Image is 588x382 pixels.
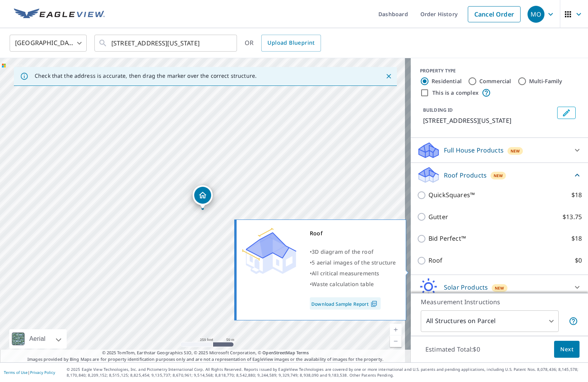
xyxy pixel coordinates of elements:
[312,280,374,288] span: Waste calculation table
[421,310,559,332] div: All Structures on Parcel
[428,190,475,200] p: QuickSquares™
[310,228,396,239] div: Roof
[4,370,55,375] p: |
[312,259,396,266] span: 5 aerial images of the structure
[261,35,321,52] a: Upload Blueprint
[390,335,402,347] a: Current Level 17, Zoom Out
[369,300,379,307] img: Pdf Icon
[428,234,466,243] p: Bid Perfect™
[312,248,373,255] span: 3D diagram of the roof
[296,350,309,355] a: Terms
[444,283,488,292] p: Solar Products
[14,8,105,20] img: EV Logo
[421,297,578,307] p: Measurement Instructions
[417,166,582,184] div: Roof ProductsNew
[310,257,396,268] div: •
[262,350,295,355] a: OpenStreetMap
[67,367,584,378] p: © 2025 Eagle View Technologies, Inc. and Pictometry International Corp. All Rights Reserved. Repo...
[428,212,448,222] p: Gutter
[111,32,221,54] input: Search by address or latitude-longitude
[102,350,309,356] span: © 2025 TomTom, Earthstar Geographics SIO, © 2025 Microsoft Corporation, ©
[571,234,582,243] p: $18
[511,148,520,154] span: New
[554,341,580,358] button: Next
[193,185,213,209] div: Dropped pin, building 1, Residential property, 6540 White Falcon Ct Colorado Springs, CO 80919
[310,279,396,290] div: •
[557,107,576,119] button: Edit building 1
[529,77,563,85] label: Multi-Family
[575,256,582,265] p: $0
[35,72,257,79] p: Check that the address is accurate, then drag the marker over the correct structure.
[27,329,48,348] div: Aerial
[390,324,402,335] a: Current Level 17, Zoom In
[419,341,486,358] p: Estimated Total: $0
[10,32,87,54] div: [GEOGRAPHIC_DATA]
[569,317,578,326] span: Your report will include each building or structure inside the parcel boundary. In some cases, du...
[560,345,573,354] span: Next
[310,246,396,257] div: •
[571,190,582,200] p: $18
[495,285,504,291] span: New
[310,268,396,279] div: •
[423,116,554,125] p: [STREET_ADDRESS][US_STATE]
[417,278,582,297] div: Solar ProductsNew
[312,270,379,277] span: All critical measurements
[563,212,582,222] p: $13.75
[444,146,504,155] p: Full House Products
[420,67,579,74] div: PROPERTY TYPE
[423,107,453,113] p: BUILDING ID
[310,297,381,310] a: Download Sample Report
[432,89,479,97] label: This is a complex
[4,370,28,375] a: Terms of Use
[468,6,521,22] a: Cancel Order
[494,173,503,179] span: New
[432,77,462,85] label: Residential
[245,35,321,52] div: OR
[384,71,394,81] button: Close
[267,38,314,48] span: Upload Blueprint
[528,6,544,23] div: MO
[9,329,67,348] div: Aerial
[444,171,487,180] p: Roof Products
[479,77,511,85] label: Commercial
[30,370,55,375] a: Privacy Policy
[428,256,443,265] p: Roof
[242,228,296,274] img: Premium
[417,141,582,159] div: Full House ProductsNew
